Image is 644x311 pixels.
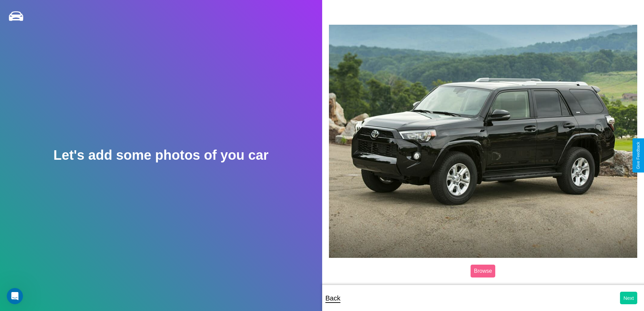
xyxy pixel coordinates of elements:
p: Back [326,292,340,304]
button: Next [620,292,637,304]
iframe: Intercom live chat [7,288,23,304]
div: Give Feedback [636,142,641,169]
img: posted [329,25,638,258]
h2: Let's add some photos of you car [53,148,268,163]
label: Browse [471,265,495,277]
